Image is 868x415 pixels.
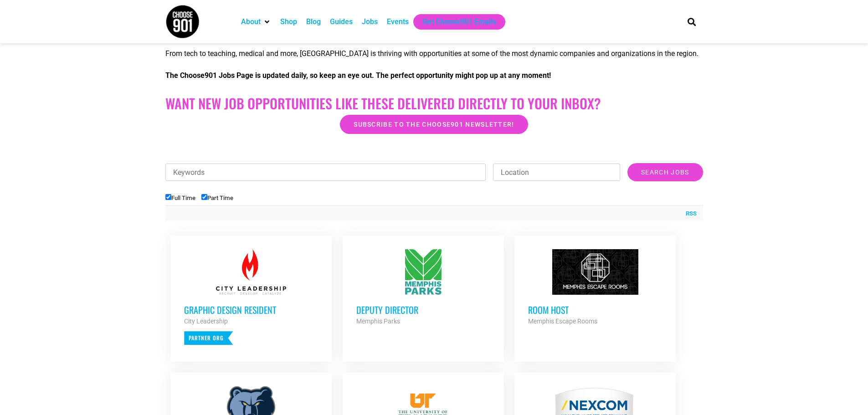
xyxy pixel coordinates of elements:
[684,14,699,29] div: Search
[165,48,703,59] p: From tech to teaching, medical and more, [GEOGRAPHIC_DATA] is thriving with opportunities at some...
[340,115,528,134] a: Subscribe to the Choose901 newsletter!
[493,164,620,181] input: Location
[528,318,597,325] strong: Memphis Escape Rooms
[165,71,551,80] strong: The Choose901 Jobs Page is updated daily, so keep an eye out. The perfect opportunity might pop u...
[681,209,697,218] a: RSS
[184,304,318,316] h3: Graphic Design Resident
[356,304,490,316] h3: Deputy Director
[387,16,409,27] a: Events
[343,236,504,340] a: Deputy Director Memphis Parks
[170,236,332,359] a: Graphic Design Resident City Leadership Partner Org
[165,194,171,200] input: Full Time
[236,14,276,30] div: About
[241,16,261,27] a: About
[280,16,297,27] a: Shop
[330,16,353,27] a: Guides
[514,236,676,340] a: Room Host Memphis Escape Rooms
[165,164,486,181] input: Keywords
[627,163,703,181] input: Search Jobs
[236,14,672,30] nav: Main nav
[422,16,496,27] a: Get Choose901 Emails
[354,121,514,128] span: Subscribe to the Choose901 newsletter!
[201,195,233,201] label: Part Time
[165,95,703,112] h2: Want New Job Opportunities like these Delivered Directly to your Inbox?
[201,194,207,200] input: Part Time
[184,318,228,325] strong: City Leadership
[356,318,400,325] strong: Memphis Parks
[306,16,321,27] a: Blog
[362,16,378,27] a: Jobs
[184,331,233,345] p: Partner Org
[528,304,662,316] h3: Room Host
[165,195,195,201] label: Full Time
